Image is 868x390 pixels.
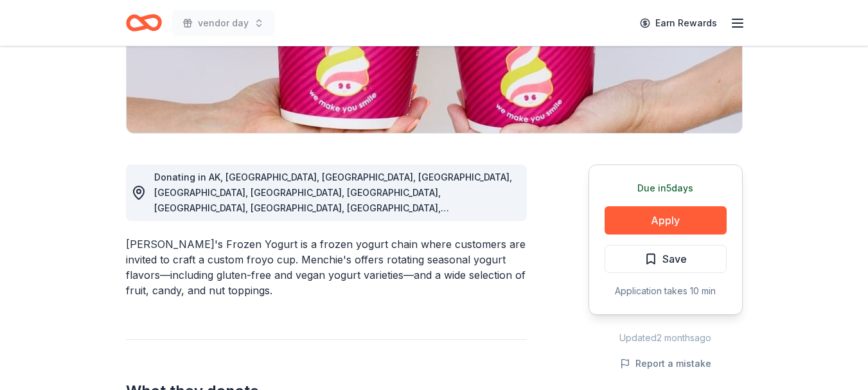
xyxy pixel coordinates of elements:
[605,283,727,299] div: Application takes 10 min
[605,206,727,235] button: Apply
[589,330,743,346] div: Updated 2 months ago
[126,8,162,38] a: Home
[620,356,711,371] button: Report a mistake
[198,15,249,31] span: vendor day
[172,10,274,36] button: vendor day
[605,245,727,273] button: Save
[605,181,727,196] div: Due in 5 days
[126,236,527,298] div: [PERSON_NAME]'s Frozen Yogurt is a frozen yogurt chain where customers are invited to craft a cus...
[662,251,687,267] span: Save
[154,172,512,337] span: Donating in AK, [GEOGRAPHIC_DATA], [GEOGRAPHIC_DATA], [GEOGRAPHIC_DATA], [GEOGRAPHIC_DATA], [GEOG...
[632,12,725,35] a: Earn Rewards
